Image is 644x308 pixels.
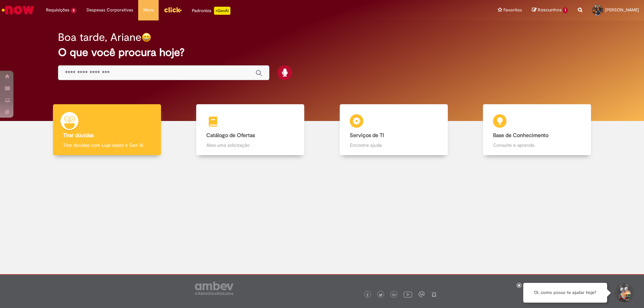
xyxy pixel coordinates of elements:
img: logo_footer_facebook.png [366,293,369,297]
span: 5 [71,8,76,13]
img: logo_footer_linkedin.png [392,293,396,297]
div: Oi, como posso te ajudar hoje? [523,283,607,303]
b: Base de Conhecimento [493,132,548,139]
img: happy-face.png [142,33,151,42]
a: Tirar dúvidas Tirar dúvidas com Lupi Assist e Gen Ai [35,104,179,156]
img: click_logo_yellow_360x200.png [164,5,182,15]
p: Tirar dúvidas com Lupi Assist e Gen Ai [63,142,151,148]
b: Catálogo de Ofertas [206,132,255,139]
img: logo_footer_ambev_rotulo_gray.png [195,282,233,295]
span: Favoritos [503,7,522,13]
div: Padroniza [192,7,230,15]
button: Iniciar Conversa de Suporte [614,283,634,303]
p: Encontre ajuda [350,142,438,148]
a: Serviços de TI Encontre ajuda [322,104,466,156]
img: logo_footer_youtube.png [404,290,412,299]
img: logo_footer_workplace.png [419,291,425,297]
span: 1 [563,7,568,13]
span: [PERSON_NAME] [605,7,639,13]
span: Requisições [46,7,69,13]
p: Abra uma solicitação [206,142,294,148]
span: Despesas Corporativas [87,7,133,13]
img: logo_footer_twitter.png [379,293,382,297]
h2: O que você procura hoje? [58,47,586,58]
h2: Boa tarde, Ariane [58,32,142,43]
b: Tirar dúvidas [63,132,94,139]
a: Catálogo de Ofertas Abra uma solicitação [179,104,322,156]
img: ServiceNow [1,3,35,17]
span: More [143,7,154,13]
a: Rascunhos [532,7,568,13]
b: Serviços de TI [350,132,384,139]
span: Rascunhos [538,7,562,13]
p: Consulte e aprenda [493,142,581,148]
p: +GenAi [214,7,230,15]
img: logo_footer_naosei.png [431,291,437,297]
a: Base de Conhecimento Consulte e aprenda [466,104,609,156]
